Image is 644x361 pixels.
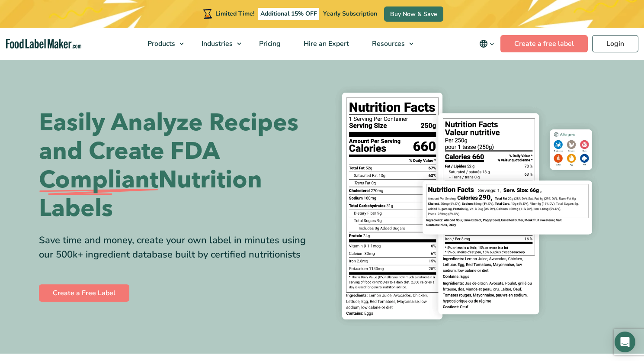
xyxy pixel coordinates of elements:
[256,39,282,48] span: Pricing
[190,28,246,60] a: Industries
[39,284,129,302] a: Create a Free Label
[369,39,406,48] span: Resources
[258,8,319,20] span: Additional 15% OFF
[361,28,418,60] a: Resources
[39,233,316,262] div: Save time and money, create your own label in minutes using our 500k+ ingredient database built b...
[199,39,234,48] span: Industries
[39,109,316,223] h1: Easily Analyze Recipes and Create FDA Nutrition Labels
[301,39,350,48] span: Hire an Expert
[39,166,158,194] span: Compliant
[500,35,588,52] a: Create a free label
[615,332,635,352] div: Open Intercom Messenger
[248,28,290,60] a: Pricing
[215,10,254,18] span: Limited Time!
[384,6,443,22] a: Buy Now & Save
[136,28,188,60] a: Products
[292,28,359,60] a: Hire an Expert
[323,10,377,18] span: Yearly Subscription
[145,39,176,48] span: Products
[592,35,638,52] a: Login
